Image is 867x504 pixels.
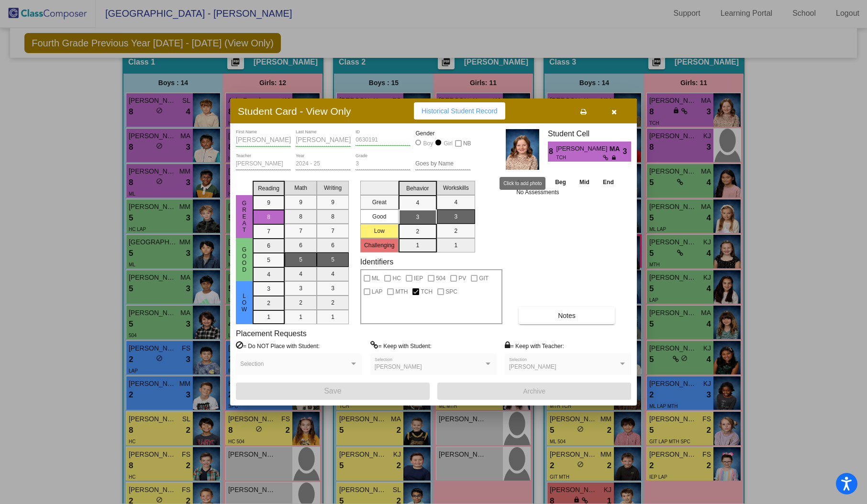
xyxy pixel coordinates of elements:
span: IEP [414,273,423,284]
span: MA [610,144,623,154]
span: MTH [395,286,408,297]
button: Archive [437,383,631,400]
th: End [596,177,621,187]
span: TCH [421,286,433,297]
div: Girl [443,139,453,148]
span: ML [372,273,380,284]
span: SPC [445,286,457,297]
span: [PERSON_NAME] [375,363,422,370]
button: Notes [519,307,615,324]
td: No Assessments [514,187,621,197]
input: year [296,161,351,167]
span: 8 [548,146,556,157]
span: NB [463,138,471,149]
input: goes by name [415,161,470,167]
span: HC [392,273,400,284]
label: = Keep with Teacher: [505,341,564,351]
h3: Student Cell [548,129,631,138]
span: Notes [558,312,576,319]
h3: Student Card - View Only [238,105,351,117]
span: Low [240,293,249,313]
span: 504 [436,273,445,284]
span: 3 [623,146,631,157]
button: Historical Student Record [414,102,505,120]
input: grade [356,161,411,167]
span: LAP [372,286,383,297]
th: Asses [514,177,548,187]
div: Boy [423,139,433,148]
span: Archive [523,387,545,395]
span: [PERSON_NAME] [556,144,609,154]
button: Save [236,383,430,400]
mat-label: Gender [415,129,470,138]
span: GIT [479,273,489,284]
label: = Do NOT Place with Student: [236,341,320,351]
span: PV [458,273,466,284]
label: = Keep with Student: [370,341,432,351]
span: [PERSON_NAME] [509,363,556,370]
span: Historical Student Record [422,107,498,115]
span: Save [324,387,341,395]
span: TCH [556,154,602,161]
input: teacher [236,161,291,167]
label: Identifiers [360,257,393,266]
input: Enter ID [356,137,411,143]
span: Great [240,200,249,233]
th: Beg [548,177,573,187]
label: Placement Requests [236,329,307,338]
span: Good [240,246,249,273]
th: Mid [573,177,596,187]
